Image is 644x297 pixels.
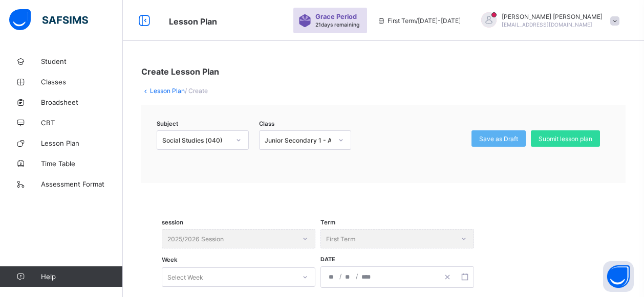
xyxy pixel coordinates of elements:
span: Save as Draft [479,135,518,143]
span: Classes [41,78,123,86]
span: Submit lesson plan [539,135,592,143]
span: Class [259,120,274,127]
button: Open asap [603,261,634,292]
div: Junior Secondary 1 - A [265,136,332,144]
span: Assessment Format [41,180,123,188]
span: Help [41,272,122,281]
span: session/term information [377,17,461,25]
span: Create Lesson Plan [141,66,219,77]
div: Select Week [167,267,203,287]
span: Student [41,57,123,65]
span: Week [162,256,177,263]
span: / [355,272,359,281]
span: / Create [185,87,208,95]
div: Emmanuel Charles [471,12,625,29]
a: Lesson Plan [150,87,185,95]
span: Time Table [41,159,123,168]
span: Date [320,256,335,263]
span: Lesson Plan [169,16,217,27]
span: session [162,219,183,226]
span: Broadsheet [41,98,123,106]
span: Subject [157,120,178,127]
span: Grace Period [315,13,357,20]
span: Term [320,219,335,226]
span: [PERSON_NAME] [PERSON_NAME] [502,13,603,20]
img: sticker-purple.71386a28dfed39d6af7621340158ba97.svg [298,14,311,27]
span: [EMAIL_ADDRESS][DOMAIN_NAME] [502,21,592,28]
span: / [338,272,342,281]
div: Social Studies (040) [162,136,230,144]
span: Lesson Plan [41,139,123,147]
span: 21 days remaining [315,21,359,28]
span: CBT [41,119,123,127]
img: safsims [9,9,88,31]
